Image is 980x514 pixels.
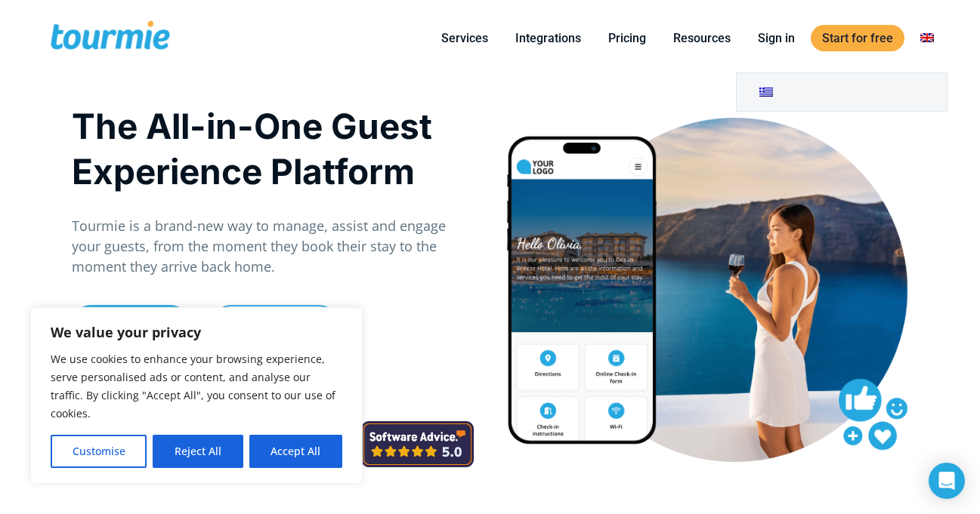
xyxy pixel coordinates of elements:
[72,216,475,277] p: Tourmie is a brand-new way to manage, assist and engage your guests, from the moment they book th...
[811,25,904,51] a: Start for free
[212,305,338,343] a: Book a demo
[504,29,592,48] a: Integrations
[51,323,342,341] p: We value your privacy
[72,305,190,343] a: Start for free
[72,103,475,194] h1: The All-in-One Guest Experience Platform
[597,29,657,48] a: Pricing
[929,463,965,499] div: Open Intercom Messenger
[249,435,342,468] button: Accept All
[662,29,742,48] a: Resources
[430,29,499,48] a: Services
[747,29,806,48] a: Sign in
[51,435,147,468] button: Customise
[51,350,342,423] p: We use cookies to enhance your browsing experience, serve personalised ads or content, and analys...
[153,435,243,468] button: Reject All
